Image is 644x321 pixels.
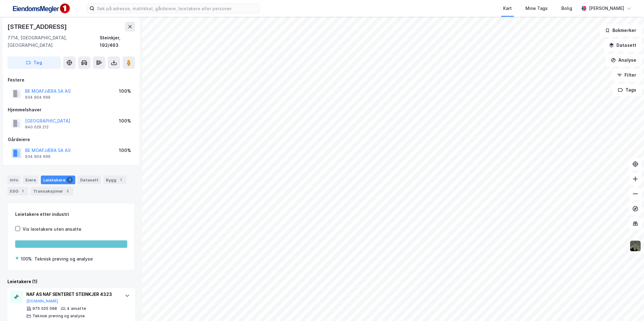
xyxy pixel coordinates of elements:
[7,187,28,195] div: ESG
[20,188,26,194] div: 1
[23,176,38,184] div: Eiere
[119,147,131,154] div: 100%
[613,291,644,321] iframe: Chat Widget
[15,211,127,218] div: Leietakere etter industri
[78,176,101,184] div: Datasett
[7,278,135,285] div: Leietakere (1)
[629,240,641,252] img: 9k=
[7,34,100,49] div: 7714, [GEOGRAPHIC_DATA], [GEOGRAPHIC_DATA]
[34,255,93,263] div: Teknisk prøving og analyse
[31,187,73,195] div: Transaksjoner
[103,176,126,184] div: Bygg
[33,306,57,311] div: 975 025 098
[41,176,75,184] div: Leietakere
[67,306,86,311] div: 4 ansatte
[64,188,71,194] div: 2
[612,69,642,81] button: Filter
[94,4,260,13] input: Søk på adresse, matrikkel, gårdeiere, leietakere eller personer
[525,5,548,12] div: Mine Tags
[25,125,49,130] div: 840 029 212
[7,22,68,32] div: [STREET_ADDRESS]
[118,177,124,183] div: 1
[26,299,58,304] button: [DOMAIN_NAME]
[119,117,131,125] div: 100%
[8,76,135,84] div: Festere
[613,291,644,321] div: Kontrollprogram for chat
[7,176,20,184] div: Info
[21,255,32,263] div: 100%
[25,154,50,159] div: 934 904 699
[100,34,135,49] div: Steinkjer, 192/463
[8,136,135,143] div: Gårdeiere
[561,5,572,12] div: Bolig
[606,54,642,66] button: Analyse
[26,291,119,298] div: NAF AS NAF SENTERET STEINKJER 4323
[33,314,85,319] div: Teknisk prøving og analyse
[589,5,624,12] div: [PERSON_NAME]
[604,39,642,51] button: Datasett
[25,95,50,100] div: 934 904 699
[67,177,73,183] div: 1
[8,106,135,114] div: Hjemmelshaver
[10,2,72,16] img: F4PB6Px+NJ5v8B7XTbfpPpyloAAAAASUVORK5CYII=
[613,84,642,96] button: Tags
[600,24,642,37] button: Bokmerker
[23,225,81,233] div: Vis leietakere uten ansatte
[119,87,131,95] div: 100%
[503,5,512,12] div: Kart
[7,56,61,69] button: Tag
